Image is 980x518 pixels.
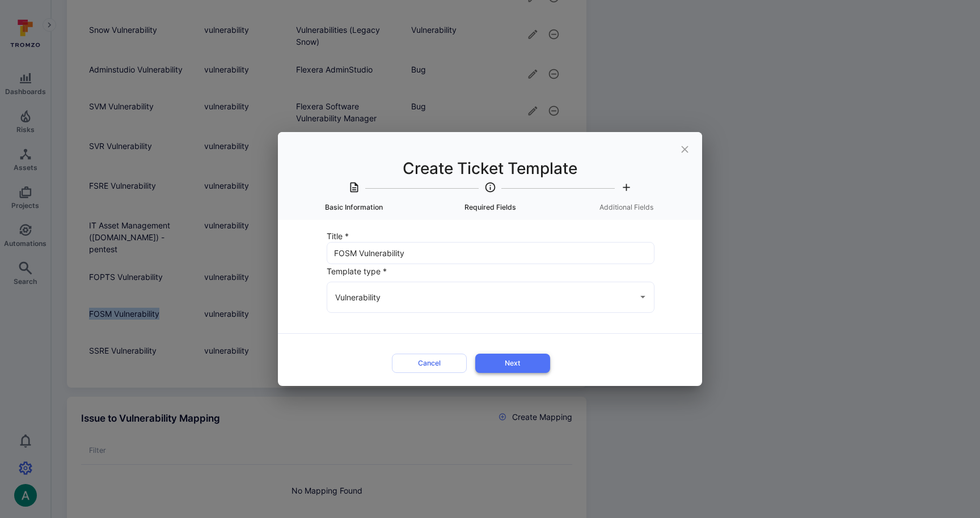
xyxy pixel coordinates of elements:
[278,132,702,220] h2: Create Ticket Template
[332,287,617,307] input: Type to search
[290,202,417,213] span: Basic Information
[563,202,690,213] span: Additional Fields
[475,354,550,372] button: Next
[327,230,654,242] label: Title *
[636,290,650,304] button: Open
[672,137,698,162] button: close
[392,354,467,372] button: Cancel
[327,265,654,277] label: Template type *
[426,202,554,213] span: Required Fields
